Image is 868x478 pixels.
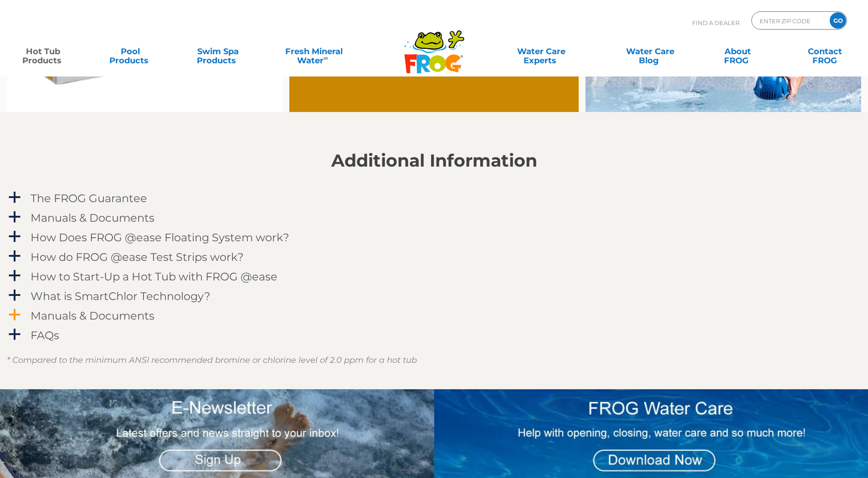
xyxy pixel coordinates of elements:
[31,251,244,263] h4: How do FROG @ease Test Strips work?
[8,308,21,322] span: a
[324,54,328,61] sup: ∞
[7,249,861,265] a: a How do FROG @ease Test Strips work?
[7,355,417,365] em: * Compared to the minimum ANSI recommended bromine or chlorine level of 2.0 ppm for a hot tub
[616,42,684,61] a: Water CareBlog
[7,268,861,285] a: a How to Start-Up a Hot Tub with FROG @ease
[9,42,77,61] a: Hot TubProducts
[692,11,740,34] p: Find A Dealer
[7,209,861,226] a: a Manuals & Documents
[8,328,21,341] span: a
[31,270,277,283] h4: How to Start-Up a Hot Tub with FROG @ease
[399,18,469,74] img: Frog Products Logo
[8,230,21,244] span: a
[8,210,21,224] span: a
[704,42,771,61] a: AboutFROG
[7,190,861,207] a: a The FROG Guarantee
[7,151,861,171] h2: Additional Information
[31,290,211,302] h4: What is SmartChlor Technology?
[7,307,861,324] a: a Manuals & Documents
[31,231,289,244] h4: How Does FROG @ease Floating System work?
[791,42,859,61] a: ContactFROG
[7,288,861,305] a: a What is SmartChlor Technology?
[8,249,21,263] span: a
[8,269,21,283] span: a
[184,42,252,61] a: Swim SpaProducts
[486,42,596,61] a: Water CareExperts
[8,289,21,302] span: a
[8,191,21,204] span: a
[97,42,164,61] a: PoolProducts
[271,42,356,61] a: Fresh MineralWater∞
[7,327,861,344] a: a FAQs
[31,192,147,204] h4: The FROG Guarantee
[830,12,846,29] input: GO
[31,329,59,341] h4: FAQs
[31,310,154,322] h4: Manuals & Documents
[7,229,861,246] a: a How Does FROG @ease Floating System work?
[31,212,154,224] h4: Manuals & Documents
